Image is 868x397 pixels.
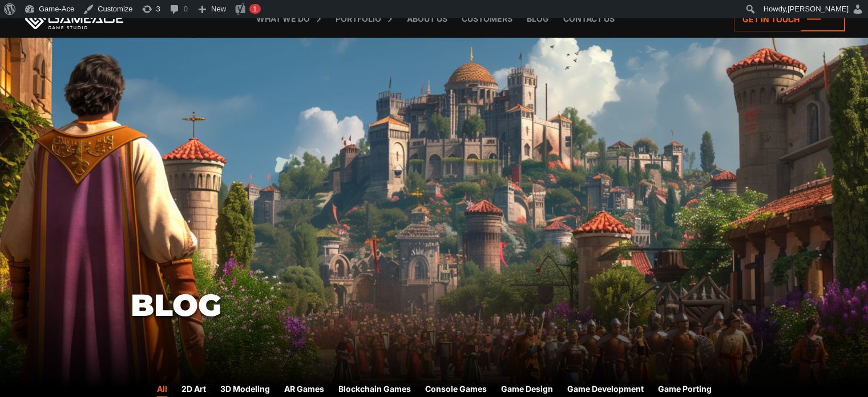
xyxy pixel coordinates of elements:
[734,7,845,31] a: Get in touch
[788,5,849,13] span: [PERSON_NAME]
[253,5,257,13] span: 1
[131,288,738,322] h1: Blog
